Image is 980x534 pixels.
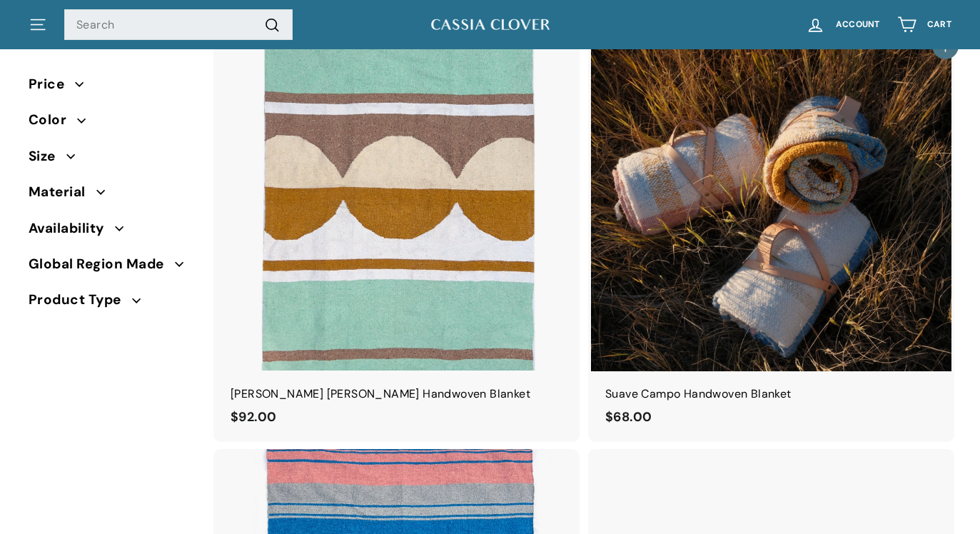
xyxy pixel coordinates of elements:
[889,4,960,46] a: Cart
[29,253,175,275] span: Global Region Made
[836,20,880,29] span: Account
[29,146,66,167] span: Size
[29,289,132,311] span: Product Type
[29,250,193,286] button: Global Region Made
[231,408,276,425] span: $92.00
[29,142,193,178] button: Size
[29,218,115,239] span: Availability
[216,10,577,441] a: [PERSON_NAME] [PERSON_NAME] Handwoven Blanket
[29,106,193,141] button: Color
[29,178,193,213] button: Material
[29,214,193,250] button: Availability
[605,408,652,425] span: $68.00
[231,385,562,403] div: [PERSON_NAME] [PERSON_NAME] Handwoven Blanket
[927,20,951,29] span: Cart
[29,109,77,131] span: Color
[64,9,293,41] input: Search
[29,286,193,321] button: Product Type
[605,385,937,403] div: Suave Campo Handwoven Blanket
[29,74,75,95] span: Price
[29,70,193,106] button: Price
[797,4,889,46] a: Account
[29,181,96,203] span: Material
[591,10,951,441] a: Suave Campo Handwoven Blanket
